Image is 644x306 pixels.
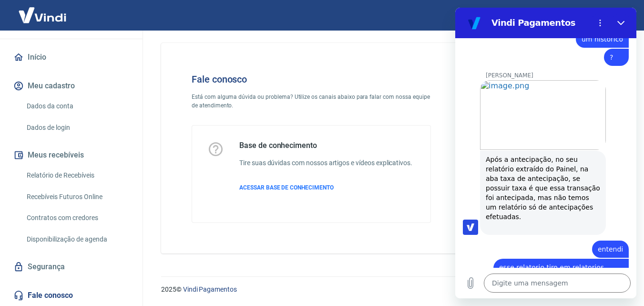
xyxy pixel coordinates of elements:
[239,184,334,191] span: ACESSAR BASE DE CONHECIMENTO
[11,256,131,277] a: Segurança
[23,230,131,249] a: Disponibilização de agenda
[183,285,237,293] a: Vindi Pagamentos
[23,96,131,116] a: Dados da conta
[11,145,131,166] button: Meus recebíveis
[23,208,131,228] a: Contratos com credores
[11,47,131,68] a: Início
[23,118,131,137] a: Dados de login
[239,158,412,168] h6: Tire suas dúvidas com nossos artigos e vídeos explicativos.
[239,183,412,192] a: ACESSAR BASE DE CONHECIMENTO
[598,7,633,24] button: Sair
[239,141,412,150] h5: Base de conhecimento
[455,8,636,298] iframe: Janela de mensagens
[11,75,131,96] button: Meu cadastro
[23,187,131,207] a: Recebíveis Futuros Online
[192,93,431,110] p: Está com alguma dúvida ou problema? Utilize os canais abaixo para falar com nossa equipe de atend...
[11,285,131,306] a: Fale conosco
[192,74,431,85] h4: Fale conosco
[11,0,73,30] img: Vindi
[23,166,131,185] a: Relatório de Recebíveis
[454,58,599,186] img: Fale conosco
[161,285,621,295] p: 2025 ©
